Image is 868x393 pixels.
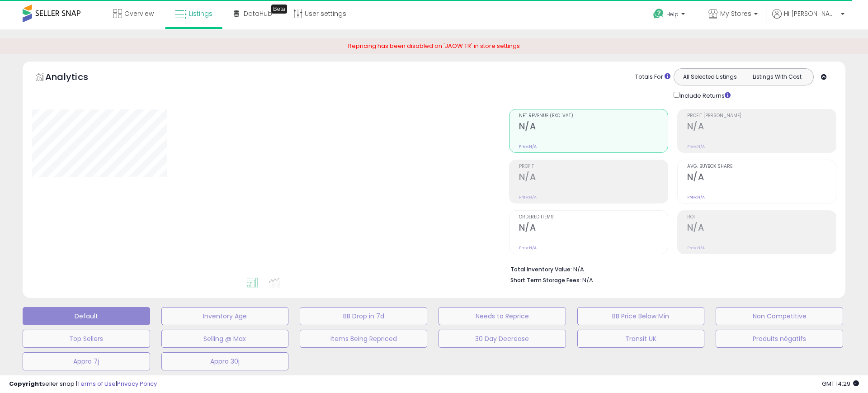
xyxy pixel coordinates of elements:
button: Needs to Reprice [439,307,566,325]
span: Avg. Buybox Share [687,164,836,169]
strong: Copyright [9,379,42,388]
button: Listings With Cost [743,71,811,83]
span: Listings [189,9,212,18]
span: Repricing has been disabled on 'JAOW TR' in store settings [348,42,520,50]
div: Totals For [635,73,670,81]
small: Prev: N/A [687,194,705,200]
span: N/A [582,276,593,284]
i: Get Help [653,8,664,19]
h2: N/A [519,121,668,133]
h5: Analytics [45,71,106,85]
b: Total Inventory Value: [510,265,572,273]
button: BB Drop in 7d [300,307,427,325]
span: Profit [519,164,668,169]
span: Ordered Items [519,215,668,220]
span: My Stores [720,9,751,18]
h2: N/A [687,172,836,184]
button: Items Being Repriced [300,330,427,348]
small: Prev: N/A [519,144,537,149]
button: Produits négatifs [716,330,843,348]
b: Short Term Storage Fees: [510,276,581,284]
small: Prev: N/A [519,194,537,200]
span: DataHub [244,9,272,18]
a: Help [646,1,694,29]
div: Include Returns [667,90,741,100]
button: Non Competitive [716,307,843,325]
button: Selling @ Max [161,330,289,348]
small: Prev: N/A [687,144,705,149]
button: All Selected Listings [676,71,744,83]
button: Appro 7j [23,352,150,370]
h2: N/A [687,223,836,235]
div: seller snap | | [9,380,157,388]
button: Transit UK [577,330,705,348]
span: Net Revenue (Exc. VAT) [519,114,668,118]
h2: N/A [519,172,668,184]
div: Tooltip anchor [271,5,287,14]
button: Inventory Age [161,307,289,325]
button: BB Price Below Min [577,307,705,325]
li: N/A [510,263,830,274]
button: Top Sellers [23,330,150,348]
button: Appro 30j [161,352,289,370]
span: Overview [124,9,154,18]
span: Hi [PERSON_NAME] [784,9,838,18]
span: Help [666,10,679,18]
button: Default [23,307,150,325]
a: Hi [PERSON_NAME] [772,9,844,29]
h2: N/A [687,121,836,133]
span: ROI [687,215,836,220]
h2: N/A [519,223,668,235]
button: 30 Day Decrease [439,330,566,348]
small: Prev: N/A [687,245,705,251]
span: Profit [PERSON_NAME] [687,114,836,118]
small: Prev: N/A [519,245,537,251]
